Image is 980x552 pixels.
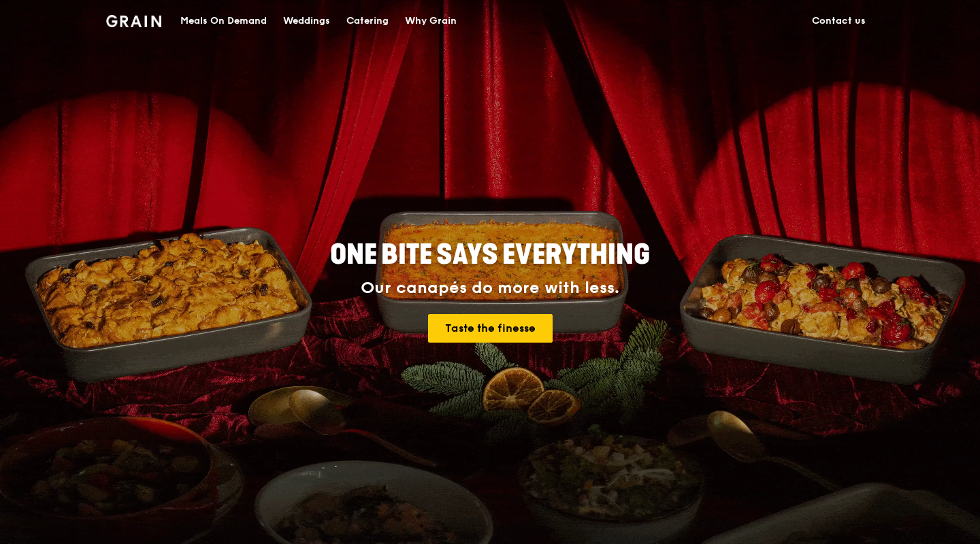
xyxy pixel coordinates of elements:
[180,1,267,41] div: Meals On Demand
[397,1,465,41] a: Why Grain
[338,1,397,41] a: Catering
[428,314,553,343] a: Taste the finesse
[283,1,330,41] div: Weddings
[346,1,389,41] div: Catering
[330,239,650,271] span: ONE BITE SAYS EVERYTHING
[245,279,735,298] div: Our canapés do more with less.
[405,1,457,41] div: Why Grain
[275,1,338,41] a: Weddings
[804,1,874,41] a: Contact us
[106,15,161,27] img: Grain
